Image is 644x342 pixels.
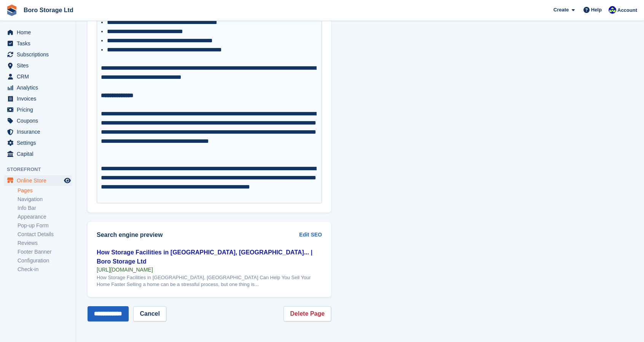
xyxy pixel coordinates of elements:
a: Info Bar [18,205,72,212]
span: Subscriptions [17,49,62,60]
span: Sites [17,60,62,71]
a: Preview store [63,176,72,185]
a: menu [4,104,72,115]
a: menu [4,49,72,60]
span: Insurance [17,126,62,137]
a: Pages [18,187,72,194]
a: Navigation [18,196,72,203]
a: Boro Storage Ltd [21,4,77,16]
a: menu [4,60,72,71]
a: menu [4,149,72,159]
img: stora-icon-8386f47178a22dfd0bd8f6a31ec36ba5ce8667c1dd55bd0f319d3a0aa187defe.svg [6,5,18,16]
span: Invoices [17,93,62,104]
span: Help [591,6,602,14]
span: Storefront [7,166,76,173]
a: Contact Details [18,231,72,238]
span: CRM [17,71,62,82]
a: Footer Banner [18,248,72,256]
h2: Search engine preview [97,232,299,238]
a: menu [4,126,72,137]
a: Appearance [18,213,72,221]
img: Tobie Hillier [609,6,616,14]
a: menu [4,38,72,49]
a: Check-in [18,266,72,273]
a: menu [4,137,72,148]
a: menu [4,175,72,186]
span: Capital [17,149,62,159]
a: Cancel [133,306,166,321]
div: [URL][DOMAIN_NAME] [97,266,322,273]
a: menu [4,93,72,104]
span: Pricing [17,104,62,115]
a: menu [4,115,72,126]
a: Pop-up Form [18,222,72,229]
a: Reviews [18,240,72,247]
span: Online Store [17,175,62,186]
div: How Storage Facilities in [GEOGRAPHIC_DATA], [GEOGRAPHIC_DATA]... | Boro Storage Ltd [97,248,322,266]
a: Edit SEO [299,231,322,239]
span: Coupons [17,115,62,126]
a: Delete Page [284,306,331,321]
div: How Storage Facilities in [GEOGRAPHIC_DATA], [GEOGRAPHIC_DATA] Can Help You Sell Your Home Faster... [97,274,322,288]
a: menu [4,27,72,38]
a: menu [4,71,72,82]
a: menu [4,82,72,93]
a: Configuration [18,257,72,264]
span: Create [553,6,569,14]
span: Tasks [17,38,62,49]
span: Home [17,27,62,38]
span: Settings [17,137,62,148]
span: Analytics [17,82,62,93]
span: Account [617,6,637,14]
